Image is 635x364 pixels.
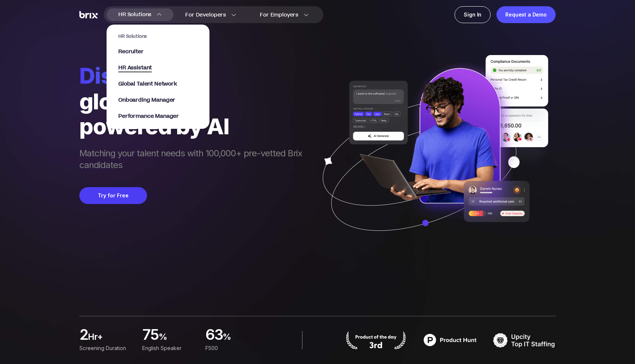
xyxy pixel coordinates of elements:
[118,48,144,55] span: Recruiter
[118,112,179,120] span: Performance Manager
[118,33,198,39] span: HR Solutions
[79,328,88,343] span: 2
[118,9,151,21] span: HR Solutions
[142,344,196,352] div: English Speaker
[205,344,259,352] div: F500
[79,187,147,204] button: Try for Free
[493,331,556,349] img: TOP IT STAFFING
[79,114,309,139] div: powered by AI
[118,64,198,72] a: HR Assistant
[118,97,198,104] a: Onboarding Manager
[118,80,198,88] a: Global Talent Network
[223,331,259,346] span: %
[118,48,198,55] a: Recruiter
[260,11,298,19] span: For Employers
[88,331,133,346] span: hr+
[455,6,491,23] a: Sign In
[142,328,159,343] span: 75
[309,55,556,252] img: ai generate
[185,11,226,19] span: For Developers
[79,89,309,114] div: globally
[79,344,133,352] div: Screening duration
[159,331,197,346] span: %
[205,328,223,343] span: 63
[118,96,175,104] span: Onboarding Manager
[118,80,177,88] span: Global Talent Network
[79,11,98,19] img: Brix Logo
[496,6,556,23] a: Request a Demo
[79,62,309,89] span: Discover
[118,113,198,120] a: Performance Manager
[79,148,309,172] span: Matching your talent needs with 100,000+ pre-vetted Brix candidates
[118,64,152,72] span: HR Assistant
[345,331,407,349] img: product hunt badge
[419,331,481,349] img: product hunt badge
